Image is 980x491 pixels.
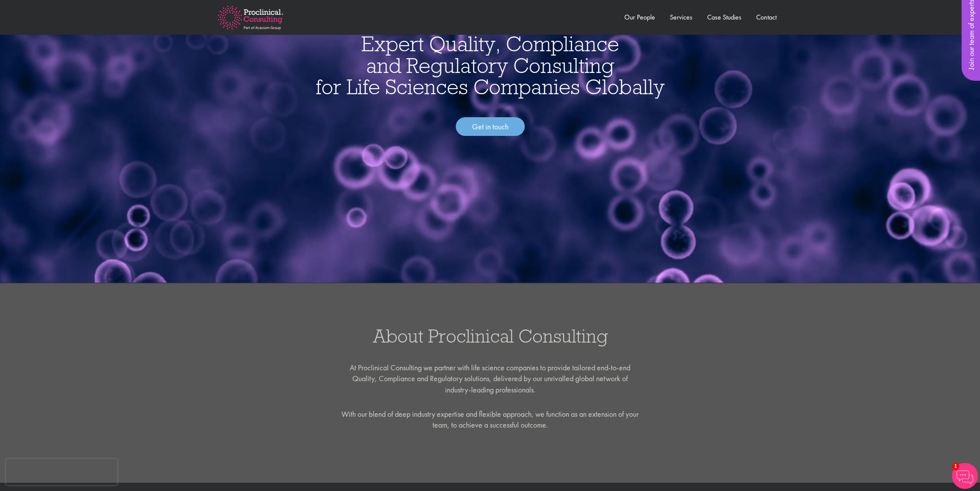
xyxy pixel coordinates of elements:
h3: About Proclinical Consulting [9,326,971,346]
p: At Proclinical Consulting we partner with life science companies to provide tailored end-to-end Q... [341,362,640,395]
iframe: reCAPTCHA [6,459,117,485]
span: 1 [952,463,959,470]
a: Services [670,13,692,22]
a: Privacy Policy [59,91,100,98]
a: Our People [624,13,655,22]
p: With our blend of deep industry expertise and flexible approach, we function as an extension of y... [341,409,640,431]
a: Contact [756,13,777,22]
a: Get in touch [456,117,524,136]
a: Case Studies [707,13,741,22]
img: Chatbot [952,463,978,489]
h1: Expert Quality, Compliance and Regulatory Consulting for Life Sciences Companies Globally [9,33,971,98]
